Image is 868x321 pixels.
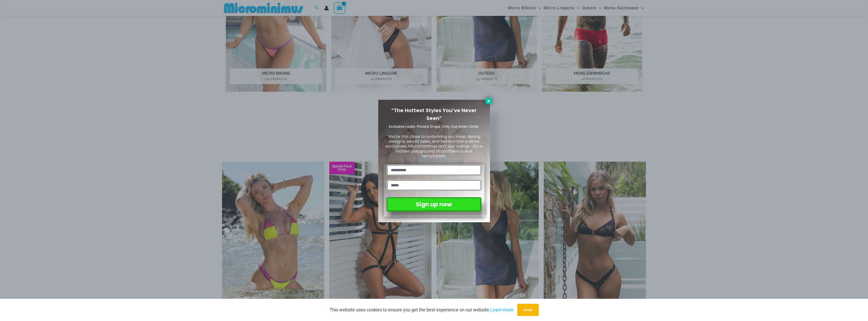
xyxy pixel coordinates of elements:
[391,107,477,122] span: “The Hottest Styles You’ve Never Seen”
[517,304,539,316] button: Accept
[330,306,513,314] p: This website uses cookies to ensure you get the best experience on our website.
[389,124,479,129] span: Exclusive Looks. Private Drops. Only Our Inner Circle.
[490,307,513,312] a: Learn more
[387,197,481,212] button: Sign up now
[386,134,482,158] span: You’re this close to unlocking our most daring designs, secret sales, and behind-the-scenes exclu...
[485,97,492,105] button: Close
